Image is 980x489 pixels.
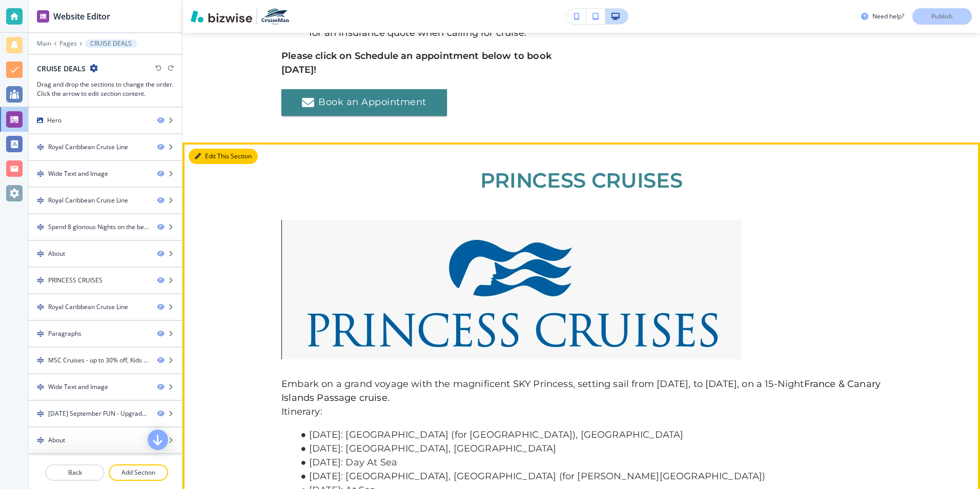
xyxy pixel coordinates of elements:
[109,464,168,481] button: Add Section
[37,357,44,364] img: Drag
[37,437,44,444] img: Drag
[189,149,258,164] button: Edit This Section
[37,410,44,417] img: Drag
[480,168,683,193] strong: PRINCESS CRUISES
[37,144,44,151] img: Drag
[48,302,128,312] div: Royal Caribbean Cruise Line
[37,10,49,23] img: editor icon
[85,39,137,48] button: CRUISE DEALS
[281,220,742,359] img: f8a1d47ba7adcb7afdf20a14e57e442e.webp
[37,383,44,391] img: Drag
[309,457,397,468] span: [DATE]: Day At Sea
[37,277,44,284] img: Drag
[37,80,174,98] h3: Drag and drop the sections to change the order. Click the arrow to edit section content.
[29,188,182,213] div: DragRoyal Caribbean Cruise Line
[281,89,447,116] a: Book an Appointment
[110,468,167,477] p: Add Section
[29,401,182,426] div: Drag[DATE] September FUN - Upgrades, Early Savings, Onboard Credit
[37,303,44,311] img: Drag
[309,429,683,440] span: [DATE]: [GEOGRAPHIC_DATA] (for [GEOGRAPHIC_DATA]), [GEOGRAPHIC_DATA]
[46,468,104,477] p: Back
[37,197,44,204] img: Drag
[53,10,110,23] h2: Website Editor
[29,268,182,293] div: DragPRINCESS CRUISES
[29,108,182,133] div: Hero
[261,8,289,25] img: Your Logo
[48,222,149,232] div: Spend 8 glorious Nights on the beautiful Legend of the Seas!!!Itinerary
[191,10,252,23] img: Bizwise Logo
[37,250,44,257] img: Drag
[281,405,881,419] p: Itinerary:
[29,161,182,187] div: DragWide Text and Image
[59,40,77,47] button: Pages
[29,374,182,400] div: DragWide Text and Image
[45,464,105,481] button: Back
[29,294,182,320] div: DragRoyal Caribbean Cruise Line
[37,223,44,231] img: Drag
[48,249,65,258] div: About
[29,134,182,160] div: DragRoyal Caribbean Cruise Line
[37,170,44,177] img: Drag
[37,63,86,74] h2: CRUISE DEALS
[29,321,182,347] div: DragParagraphs
[281,378,883,403] span: France & Canary Islands Passage cruise.
[48,409,149,418] div: CARNIVAL September FUN - Upgrades, Early Savings, Onboard Credit
[29,427,182,453] div: DragAbout
[29,454,182,480] div: DragAbout
[48,276,103,285] div: PRINCESS CRUISES
[37,330,44,337] img: Drag
[29,214,182,240] div: DragSpend 8 glorious Nights on the beautiful Legend of the Seas!!!Itinerary
[29,241,182,267] div: DragAbout
[90,40,132,47] p: CRUISE DEALS
[48,356,149,365] div: MSC Cruises - up to 30% off, Kids Sail Free
[872,12,904,21] h3: Need help?
[48,142,128,152] div: Royal Caribbean Cruise Line
[281,377,881,405] p: Embark on a grand voyage with the magnificent SKY Princess, setting sail from [DATE], to [DATE], ...
[29,348,182,373] div: DragMSC Cruises - up to 30% off, Kids Sail Free
[281,50,554,75] strong: Please click on Schedule an appointment below to book [DATE]!
[48,436,65,445] div: About
[48,169,108,178] div: Wide Text and Image
[48,196,128,205] div: Royal Caribbean Cruise Line
[37,40,51,47] button: Main
[47,116,62,125] div: Hero
[309,471,766,482] span: [DATE]: [GEOGRAPHIC_DATA], [GEOGRAPHIC_DATA] (for [PERSON_NAME][GEOGRAPHIC_DATA])
[48,382,108,392] div: Wide Text and Image
[309,443,556,454] span: [DATE]: [GEOGRAPHIC_DATA], [GEOGRAPHIC_DATA]
[48,329,81,338] div: Paragraphs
